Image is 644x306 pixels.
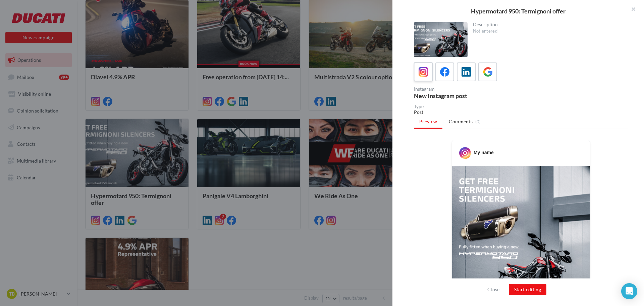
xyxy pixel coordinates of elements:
button: Start editing [509,284,547,295]
div: Open Intercom Messenger [621,283,637,299]
div: Hypermotard 950: Termignoni offer [403,8,633,14]
div: Description [473,22,623,27]
div: New Instagram post [414,93,518,99]
div: Post [414,109,628,116]
button: Close [485,286,502,294]
span: (0) [475,119,481,124]
div: Not entered [473,28,623,34]
span: Comments [449,118,473,125]
div: Type [414,104,628,109]
div: My name [474,149,494,156]
div: Instagram [414,87,518,91]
